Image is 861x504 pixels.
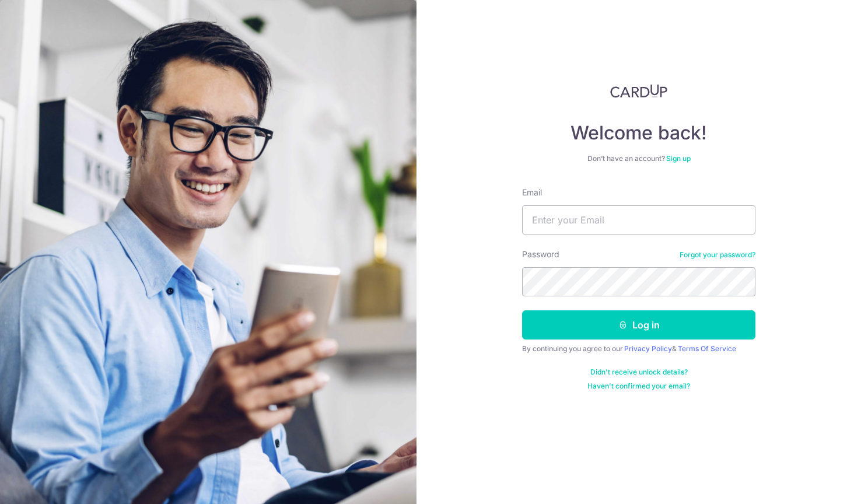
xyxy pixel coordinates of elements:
a: Didn't receive unlock details? [590,367,688,377]
a: Haven't confirmed your email? [587,381,690,391]
div: Don’t have an account? [522,154,755,163]
a: Forgot your password? [680,250,755,260]
a: Sign up [666,154,691,163]
div: By continuing you agree to our & [522,344,755,353]
label: Email [522,187,542,198]
input: Enter your Email [522,205,755,235]
label: Password [522,249,559,260]
button: Log in [522,310,755,339]
img: CardUp Logo [610,84,667,98]
h4: Welcome back! [522,121,755,145]
a: Privacy Policy [624,344,672,353]
a: Terms Of Service [678,344,736,353]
